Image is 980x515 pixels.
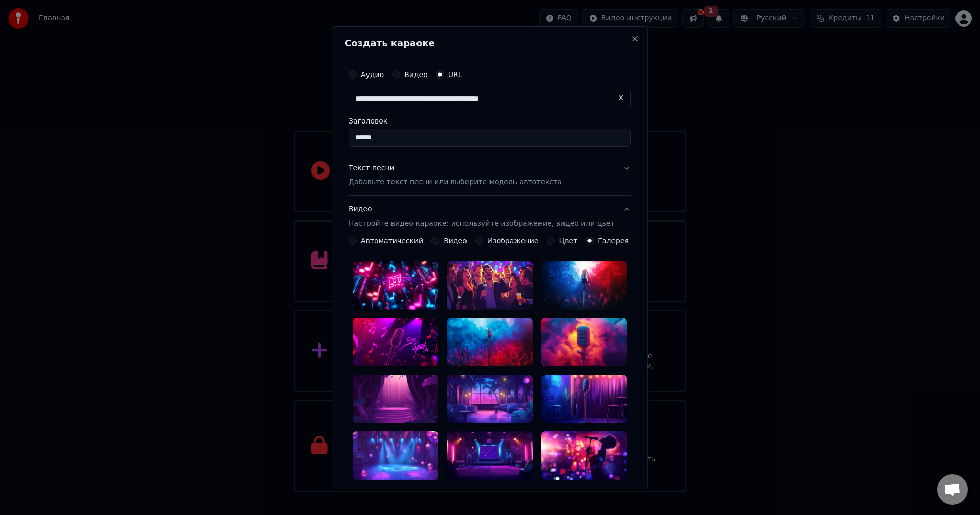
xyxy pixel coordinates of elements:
[349,117,631,124] label: Заголовок
[349,196,631,237] button: ВидеоНастройте видео караоке: используйте изображение, видео или цвет
[349,177,562,187] p: Добавьте текст песни или выберите модель автотекста
[349,163,395,173] div: Текст песни
[559,237,578,244] label: Цвет
[361,237,423,244] label: Автоматический
[448,70,462,78] label: URL
[598,237,629,244] label: Галерея
[361,70,384,78] label: Аудио
[349,155,631,195] button: Текст песниДобавьте текст песни или выберите модель автотекста
[444,237,467,244] label: Видео
[487,237,539,244] label: Изображение
[345,38,635,47] h2: Создать караоке
[349,204,615,229] div: Видео
[349,218,615,229] p: Настройте видео караоке: используйте изображение, видео или цвет
[404,70,428,78] label: Видео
